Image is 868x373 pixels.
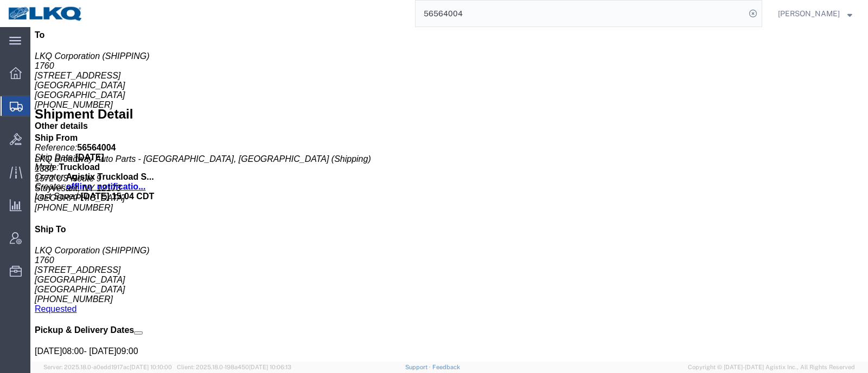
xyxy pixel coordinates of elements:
[249,364,291,370] span: [DATE] 10:06:13
[778,8,840,19] span: Kenneth Tatum
[405,364,432,370] a: Support
[432,364,460,370] a: Feedback
[777,7,853,20] button: [PERSON_NAME]
[130,364,172,370] span: [DATE] 10:10:00
[43,364,172,370] span: Server: 2025.18.0-a0edd1917ac
[30,27,868,362] iframe: FS Legacy Container
[688,363,855,372] span: Copyright © [DATE]-[DATE] Agistix Inc., All Rights Reserved
[8,5,84,22] img: logo
[416,1,745,27] input: Search for shipment number, reference number
[177,364,291,370] span: Client: 2025.18.0-198a450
